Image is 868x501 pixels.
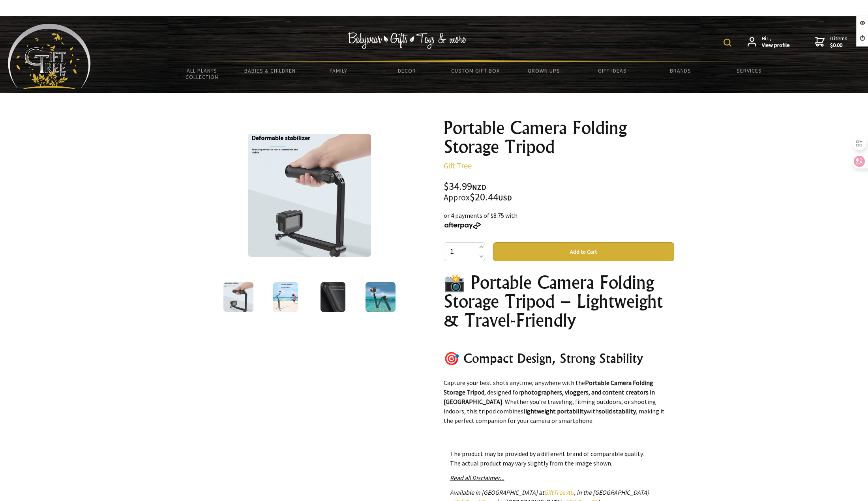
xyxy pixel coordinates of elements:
img: Afterpay [444,222,482,229]
div: $34.99 $20.44 [444,181,674,203]
a: Services [715,62,783,79]
strong: solid stability [599,407,636,415]
strong: photographers, vloggers, and content creators in [GEOGRAPHIC_DATA] [444,388,655,406]
h1: Portable Camera Folding Storage Tripod [444,118,674,156]
a: Hi L,View profile [748,35,790,49]
a: 0 items$0.00 [815,35,847,49]
img: Portable Camera Folding Storage Tripod [223,282,253,312]
h1: 📸 Portable Camera Folding Storage Tripod – Lightweight & Travel-Friendly [444,273,674,330]
a: GiftTree AU [544,488,574,496]
img: Babywear - Gifts - Toys & more [348,32,467,49]
span: NZD [472,183,486,192]
img: Portable Camera Folding Storage Tripod [321,282,346,312]
p: Made from , the tripod easily folds into a compact size for convenient storage and travel. Its al... [444,430,674,468]
a: Custom Gift Box [441,62,510,79]
img: Portable Camera Folding Storage Tripod [366,282,396,312]
img: Portable Camera Folding Storage Tripod [248,134,371,257]
button: Add to Cart [493,242,674,261]
img: Babyware - Gifts - Toys and more... [8,24,91,89]
p: The product may be provided by a different brand of comparable quality. The actual product may va... [450,449,668,468]
a: Read all Disclaimer... [450,474,504,482]
strong: View profile [762,42,790,49]
span: USD [498,193,512,202]
a: Brands [647,62,715,79]
a: Babies & Children [236,62,304,79]
strong: Portable Camera Folding Storage Tripod [444,379,653,396]
strong: $0.00 [830,42,847,49]
span: 0 items [830,35,847,49]
a: Decor [373,62,441,79]
a: Family [304,62,373,79]
a: Gift Tree [444,161,472,170]
span: Hi L, [762,35,790,49]
img: Portable Camera Folding Storage Tripod [273,282,298,312]
div: or 4 payments of $8.75 with [444,211,674,230]
a: Gift Ideas [578,62,646,79]
strong: lightweight portability [523,407,587,415]
h2: 🎯 Compact Design, Strong Stability [444,349,674,368]
p: Capture your best shots anytime, anywhere with the , designed for . Whether you’re traveling, fil... [444,378,674,425]
a: All Plants Collection [168,62,236,85]
small: Approx [444,192,470,203]
img: product search [724,39,731,47]
a: Grown Ups [510,62,578,79]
